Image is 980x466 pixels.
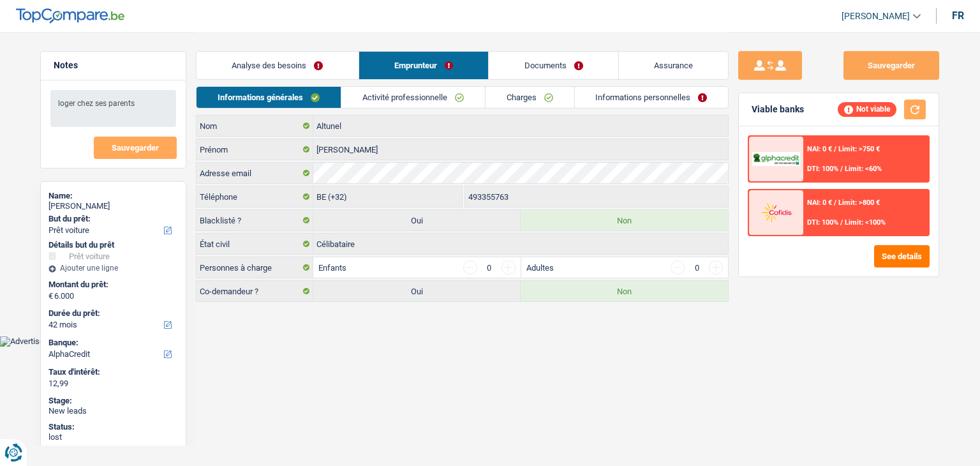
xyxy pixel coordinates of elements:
input: 401020304 [465,186,729,207]
label: Taux d'intérêt: [48,367,175,377]
div: 0 [484,264,495,272]
a: [PERSON_NAME] [831,6,921,27]
span: Limit: <100% [845,218,886,227]
div: 0 [691,264,702,272]
span: Sauvegarder [112,144,159,152]
span: NAI: 0 € [807,145,832,153]
div: [PERSON_NAME] [48,201,178,211]
div: Not viable [838,102,896,116]
label: Adresse email [197,163,313,183]
label: But du prêt: [48,214,175,224]
h5: Notes [54,60,173,71]
label: État civil [197,234,313,254]
div: lost [48,432,178,442]
a: Emprunteur [359,52,489,79]
label: Banque: [48,338,175,348]
label: Co-demandeur ? [197,281,313,301]
span: / [834,145,836,153]
span: NAI: 0 € [807,199,832,207]
label: Non [521,281,728,301]
span: [PERSON_NAME] [842,11,910,22]
span: € [48,291,53,301]
div: fr [952,10,964,22]
button: See details [874,245,930,267]
img: TopCompare Logo [16,8,124,24]
button: Sauvegarder [94,137,177,159]
label: Téléphone [197,186,313,207]
a: Activité professionnelle [341,87,485,108]
label: Montant du prêt: [48,280,175,290]
span: / [840,165,843,173]
a: Documents [489,52,618,79]
div: New leads [48,406,178,416]
span: / [834,199,836,207]
a: Informations personnelles [575,87,729,108]
span: DTI: 100% [807,165,838,173]
div: Ajouter une ligne [48,264,178,273]
div: Stage: [48,396,178,406]
label: Oui [313,281,521,301]
label: Blacklisté ? [197,210,313,230]
div: Name: [48,191,178,201]
div: Viable banks [752,104,804,115]
img: Cofidis [752,200,799,224]
label: Prénom [197,139,313,160]
label: Nom [197,116,313,136]
span: Limit: <60% [845,165,882,173]
a: Charges [486,87,574,108]
label: Personnes à charge [197,257,313,278]
span: Limit: >750 € [838,145,880,153]
label: Non [521,210,728,230]
a: Assurance [619,52,729,79]
label: Oui [313,210,521,230]
label: Adultes [526,264,554,272]
a: Informations générales [197,87,341,108]
div: Détails but du prêt [48,240,178,250]
button: Sauvegarder [843,51,939,80]
label: Durée du prêt: [48,308,175,319]
span: / [840,218,843,227]
img: AlphaCredit [752,152,799,167]
label: Enfants [318,264,346,272]
a: Analyse des besoins [197,52,359,79]
div: Status: [48,422,178,432]
span: DTI: 100% [807,218,838,227]
span: Limit: >800 € [838,199,880,207]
